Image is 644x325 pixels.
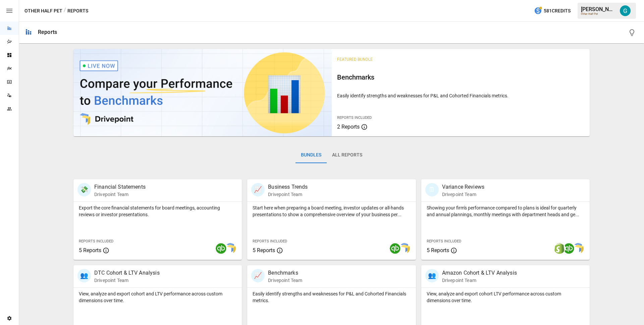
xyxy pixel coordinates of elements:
[581,12,616,15] div: Other Half Pet
[427,290,584,304] p: View, analyze and export cohort LTV performance across custom dimensions over time.
[337,92,585,99] p: Easily identify strengths and weaknesses for P&L and Cohorted Financials metrics.
[253,204,410,218] p: Start here when preparing a board meeting, investor updates or all-hands presentations to show a ...
[442,269,517,277] p: Amazon Cohort & LTV Analysis
[79,247,101,253] span: 5 Reports
[64,7,66,15] div: /
[251,183,265,196] div: 📈
[73,49,332,136] img: video thumbnail
[79,239,113,243] span: Reports Included
[531,5,573,17] button: 581Credits
[399,243,410,254] img: smart model
[225,243,236,254] img: smart model
[442,183,484,191] p: Variance Reviews
[268,183,308,191] p: Business Trends
[427,204,584,218] p: Showing your firm's performance compared to plans is ideal for quarterly and annual plannings, mo...
[38,29,57,35] div: Reports
[94,183,146,191] p: Financial Statements
[24,7,62,15] button: Other Half Pet
[79,290,236,304] p: View, analyze and export cohort and LTV performance across custom dimensions over time.
[79,204,236,218] p: Export the core financial statements for board meetings, accounting reviews or investor presentat...
[268,191,308,198] p: Drivepoint Team
[296,147,327,163] button: Bundles
[573,243,584,254] img: smart model
[327,147,368,163] button: All Reports
[427,247,449,253] span: 5 Reports
[337,72,585,83] h6: Benchmarks
[94,191,146,198] p: Drivepoint Team
[94,269,160,277] p: DTC Cohort & LTV Analysis
[253,290,410,304] p: Easily identify strengths and weaknesses for P&L and Cohorted Financials metrics.
[337,115,372,120] span: Reports Included
[442,277,517,284] p: Drivepoint Team
[563,243,574,254] img: quickbooks
[77,269,91,282] div: 👥
[581,6,616,12] div: [PERSON_NAME]
[337,124,360,130] span: 2 Reports
[253,239,287,243] span: Reports Included
[253,247,275,253] span: 5 Reports
[268,277,302,284] p: Drivepoint Team
[425,183,439,196] div: 🗓
[442,191,484,198] p: Drivepoint Team
[77,183,91,196] div: 💸
[427,239,461,243] span: Reports Included
[268,269,302,277] p: Benchmarks
[94,277,160,284] p: Drivepoint Team
[554,243,565,254] img: shopify
[620,5,631,16] img: Gavin Acres
[616,1,635,20] button: Gavin Acres
[251,269,265,282] div: 📈
[425,269,439,282] div: 👥
[544,7,571,15] span: 581 Credits
[216,243,226,254] img: quickbooks
[337,57,373,62] span: Featured Bundle
[390,243,400,254] img: quickbooks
